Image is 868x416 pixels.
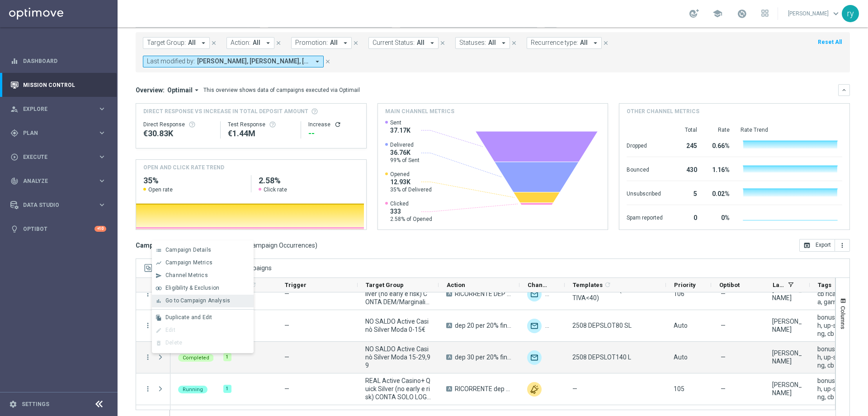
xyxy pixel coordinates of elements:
[274,38,283,48] button: close
[390,148,420,157] span: 36.76K
[353,40,359,46] i: close
[604,281,611,288] i: refresh
[527,350,542,365] img: Optimail
[527,319,542,333] div: Optimail
[708,126,730,134] div: Rate
[10,225,19,233] i: lightbulb
[545,319,560,333] img: Other
[334,121,341,128] i: refresh
[210,38,218,48] button: close
[603,40,609,46] i: close
[10,57,107,65] div: equalizer Dashboard
[284,322,289,329] span: —
[152,311,254,324] button: file_copy Duplicate and Edit
[572,286,658,302] span: RICARICA8 MNL (MARG NEGATIVA<40)
[390,171,432,178] span: Opened
[838,84,850,96] button: keyboard_arrow_down
[259,175,359,186] h2: 2.58%
[835,239,850,252] button: more_vert
[143,56,324,67] button: Last modified by: [PERSON_NAME], [PERSON_NAME], [PERSON_NAME] arrow_drop_down
[23,130,98,136] span: Plan
[313,57,321,66] i: arrow_drop_down
[459,39,486,47] span: Statuses:
[148,186,173,193] span: Open rate
[817,282,847,306] span: up-selling, cb ricarica, gaming, sisal point, talent
[10,177,107,185] button: track_changes Analyze keyboard_arrow_right
[708,162,730,176] div: 1.16%
[10,105,107,113] div: person_search Explore keyboard_arrow_right
[674,354,688,361] span: Auto
[178,353,214,362] colored-tag: Completed
[10,81,107,89] div: Mission Control
[842,5,859,22] div: ry
[708,138,730,152] div: 0.66%
[9,400,17,408] i: settings
[275,40,282,46] i: close
[136,86,165,94] h3: Overview:
[721,290,726,298] span: —
[10,129,107,137] button: gps_fixed Plan keyboard_arrow_right
[156,260,162,266] i: show_chart
[308,128,359,139] div: --
[573,282,603,288] span: Templates
[446,291,452,296] span: A
[591,39,599,47] i: arrow_drop_down
[167,86,193,94] span: Optimail
[721,385,726,393] span: —
[228,128,293,139] div: €1,444,285
[674,162,697,176] div: 430
[455,353,512,361] span: dep 30 per 20% fino a 140€
[165,285,219,291] span: Eligibility & Exclusion
[291,37,352,49] button: Promotion: All arrow_drop_down
[385,107,454,115] h4: Main channel metrics
[390,200,432,207] span: Clicked
[264,39,272,47] i: arrow_drop_down
[226,37,274,49] button: Action: All arrow_drop_down
[390,141,420,148] span: Delivered
[98,105,106,113] i: keyboard_arrow_right
[572,353,631,361] span: 2508 DEPSLOT140 L
[144,385,152,393] button: more_vert
[674,322,688,329] span: Auto
[165,86,203,94] button: Optimail arrow_drop_down
[156,298,162,304] i: bar_chart
[178,385,208,393] colored-tag: Running
[183,355,209,361] span: Completed
[368,37,439,49] button: Current Status: All arrow_drop_down
[325,58,331,65] i: close
[23,217,94,241] a: Optibot
[10,177,98,185] div: Analyze
[390,119,410,126] span: Sent
[500,39,508,47] i: arrow_drop_down
[22,402,49,407] a: Settings
[144,290,152,298] button: more_vert
[264,186,287,193] span: Click rate
[136,278,170,310] div: Press SPACE to select this row.
[144,321,152,330] button: more_vert
[527,382,542,397] div: Other
[488,39,496,47] span: All
[772,349,802,365] div: radina yordanova
[136,241,317,249] h3: Campaign List
[741,126,842,134] div: Rate Trend
[156,285,162,292] i: join_inner
[572,321,632,330] span: 2508 DEPSLOT80 SL
[23,202,98,208] span: Data Studio
[10,105,98,113] div: Explore
[152,257,254,269] button: show_chart Campaign Metrics
[98,129,106,137] i: keyboard_arrow_right
[136,310,170,342] div: Press SPACE to select this row.
[603,280,611,290] span: Calculate column
[10,225,107,233] button: lightbulb Optibot +10
[315,241,317,249] span: )
[365,377,431,401] span: REAL Active Casino+ Quick Silver (no early e risk) CONTA SOLO LOGIN
[144,353,152,361] button: more_vert
[365,317,431,334] span: NO SALDO Active Casinò Silver Moda 0-15€
[674,126,697,134] div: Total
[627,162,663,176] div: Bounced
[527,287,542,301] img: Optimail
[719,282,740,288] span: Optibot
[94,226,106,232] div: +10
[602,38,610,48] button: close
